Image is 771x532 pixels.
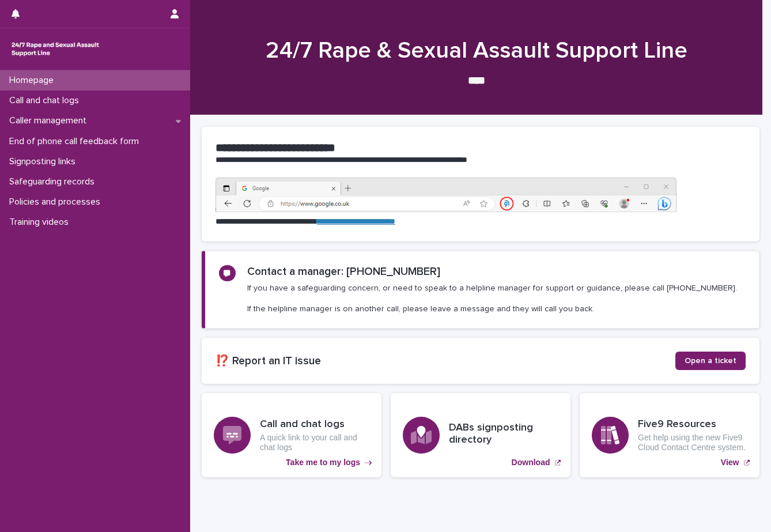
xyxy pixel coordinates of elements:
p: A quick link to your call and chat logs [260,433,369,452]
img: https%3A%2F%2Fcdn.document360.io%2F0deca9d6-0dac-4e56-9e8f-8d9979bfce0e%2FImages%2FDocumentation%... [216,178,676,212]
p: Signposting links [5,156,85,167]
h2: ⁉️ Report an IT issue [216,354,675,368]
p: Homepage [5,75,63,86]
p: Policies and processes [5,197,109,207]
p: Take me to my logs [286,458,360,467]
p: Training videos [5,217,78,228]
p: Get help using the new Five9 Cloud Contact Centre system. [638,433,747,452]
a: View [580,393,759,477]
a: Download [391,393,570,477]
img: rhQMoQhaT3yELyF149Cw [9,37,101,61]
p: Caller management [5,115,96,126]
p: End of phone call feedback form [5,136,148,147]
h3: Five9 Resources [638,418,747,431]
p: Download [512,458,550,467]
h2: Contact a manager: [PHONE_NUMBER] [247,265,440,278]
span: Open a ticket [685,357,736,365]
h1: 24/7 Rape & Sexual Assault Support Line [202,37,751,65]
p: If you have a safeguarding concern, or need to speak to a helpline manager for support or guidanc... [247,283,737,315]
a: Take me to my logs [202,393,381,477]
p: Call and chat logs [5,95,88,106]
p: Safeguarding records [5,176,104,187]
a: Open a ticket [675,352,746,370]
h3: DABs signposting directory [449,422,558,447]
h3: Call and chat logs [260,418,369,431]
p: View [721,458,739,467]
